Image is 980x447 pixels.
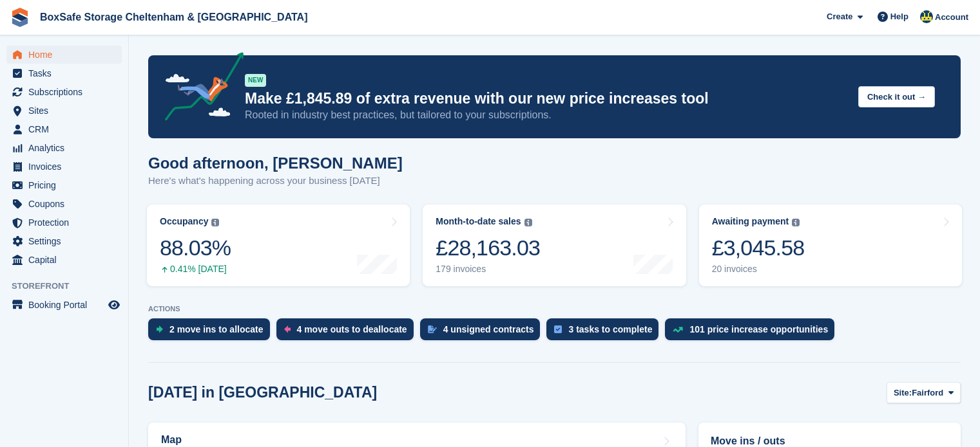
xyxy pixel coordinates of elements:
img: icon-info-grey-7440780725fd019a000dd9b08b2336e03edf1995a4989e88bcd33f0948082b44.svg [792,219,800,226]
p: Rooted in industry best practices, but tailored to your subscriptions. [245,108,848,122]
img: move_ins_to_allocate_icon-fdf77a2bb77ea45bf5b3d319d69a93e2d87916cf1d5bf7949dd705db3b84f3ca.svg [156,325,163,333]
img: icon-info-grey-7440780725fd019a000dd9b08b2336e03edf1995a4989e88bcd33f0948082b44.svg [524,219,532,226]
span: Booking Portal [28,296,106,314]
button: Check it out → [858,86,935,107]
a: menu [6,83,122,101]
span: Fairford [912,387,943,399]
a: menu [6,214,122,232]
a: 3 tasks to complete [546,318,665,347]
img: price-adjustments-announcement-icon-8257ccfd72463d97f412b2fc003d46551f7dbcb40ab6d574587a9cd5c0d94... [154,52,244,125]
span: Coupons [28,195,106,213]
span: Capital [28,251,106,269]
div: £28,163.03 [436,235,540,261]
a: menu [6,296,122,314]
a: menu [6,64,122,82]
div: 2 move ins to allocate [169,324,264,334]
h1: Good afternoon, [PERSON_NAME] [148,154,403,172]
span: Analytics [28,139,106,157]
a: 4 move outs to deallocate [276,318,420,347]
img: contract_signature_icon-13c848040528278c33f63329250d36e43548de30e8caae1d1a13099fd9432cc5.svg [428,325,437,333]
span: Site: [894,387,912,399]
a: menu [6,120,122,138]
a: 101 price increase opportunities [665,318,841,347]
h2: Map [161,434,182,446]
a: menu [6,139,122,157]
a: menu [6,251,122,269]
span: Tasks [28,64,106,82]
div: Occupancy [160,216,208,227]
a: menu [6,195,122,213]
span: CRM [28,120,106,138]
a: Awaiting payment £3,045.58 20 invoices [699,205,962,286]
span: Pricing [28,176,106,194]
a: menu [6,158,122,176]
p: ACTIONS [148,305,961,313]
img: stora-icon-8386f47178a22dfd0bd8f6a31ec36ba5ce8667c1dd55bd0f319d3a0aa187defe.svg [10,8,30,27]
span: Subscriptions [28,83,106,101]
div: 3 tasks to complete [568,324,652,334]
div: Awaiting payment [712,216,789,227]
a: Occupancy 88.03% 0.41% [DATE] [147,205,410,286]
a: menu [6,102,122,120]
div: £3,045.58 [712,235,805,261]
div: 101 price increase opportunities [689,324,828,334]
span: Home [28,46,106,64]
span: Help [890,10,908,23]
img: Kim Virabi [920,10,933,23]
a: 4 unsigned contracts [420,318,547,347]
span: Protection [28,214,106,232]
button: Site: Fairford [887,382,961,403]
a: 2 move ins to allocate [148,318,276,347]
a: menu [6,176,122,194]
a: menu [6,46,122,64]
img: task-75834270c22a3079a89374b754ae025e5fb1db73e45f91037f5363f120a921f8.svg [554,325,562,333]
a: menu [6,232,122,250]
span: Create [827,10,852,23]
span: Storefront [12,280,128,293]
img: icon-info-grey-7440780725fd019a000dd9b08b2336e03edf1995a4989e88bcd33f0948082b44.svg [211,219,219,226]
div: 0.41% [DATE] [160,264,231,275]
div: 179 invoices [436,264,540,275]
a: Preview store [106,297,122,313]
div: 4 unsigned contracts [443,324,534,334]
span: Sites [28,102,106,120]
div: NEW [245,74,266,87]
div: 4 move outs to deallocate [297,324,407,334]
span: Invoices [28,158,106,176]
div: 88.03% [160,235,231,261]
h2: [DATE] in [GEOGRAPHIC_DATA] [148,384,377,401]
div: Month-to-date sales [436,216,521,227]
a: BoxSafe Storage Cheltenham & [GEOGRAPHIC_DATA] [35,6,312,28]
img: price_increase_opportunities-93ffe204e8149a01c8c9dc8f82e8f89637d9d84a8eef4429ea346261dce0b2c0.svg [673,327,683,333]
p: Make £1,845.89 of extra revenue with our new price increases tool [245,89,848,108]
a: Month-to-date sales £28,163.03 179 invoices [423,205,686,286]
span: Account [935,11,968,24]
div: 20 invoices [712,264,805,275]
span: Settings [28,232,106,250]
img: move_outs_to_deallocate_icon-f764333ba52eb49d3ac5e1228854f67142a1ed5810a6f6cc68b1a99e826820c5.svg [284,325,291,333]
p: Here's what's happening across your business [DATE] [148,174,403,188]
